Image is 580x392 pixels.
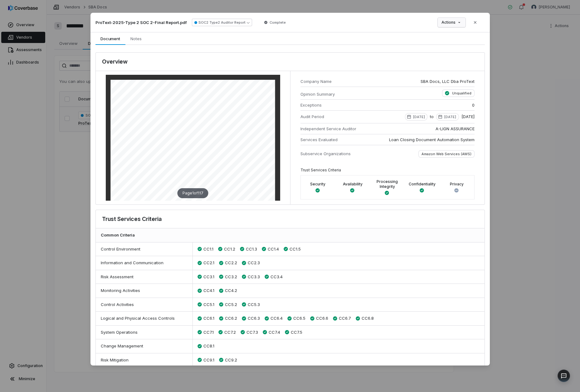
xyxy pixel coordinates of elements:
div: Risk Mitigation [96,353,193,367]
p: Unqualified [452,91,471,96]
span: CC7.3 [246,329,258,336]
span: Notes [128,35,144,43]
span: CC7.5 [291,329,302,336]
span: CC7.2 [224,329,236,336]
span: CC4.1 [203,288,214,294]
span: CC3.1 [203,274,214,280]
span: CC6.4 [271,315,283,322]
div: Risk Assessment [96,270,193,284]
span: CC6.1 [203,315,214,322]
span: CC7.4 [269,329,280,336]
p: [DATE] [413,114,425,119]
span: CC1.1 [203,246,213,252]
span: CC6.7 [339,315,351,322]
span: [DATE] [461,114,475,121]
div: Change Management [96,339,193,353]
span: CC3.4 [271,274,283,280]
span: CC1.5 [290,246,301,252]
span: CC6.2 [225,315,237,322]
span: Loan Closing Document Automation System [389,137,475,142]
label: Availability [343,182,363,187]
button: Actions [438,18,465,27]
span: CC2.2 [225,260,237,266]
p: Amazon Web Services (AWS) [422,152,471,156]
p: [DATE] [444,114,456,119]
div: Common Criteria [96,228,485,242]
span: CC1.3 [246,246,257,252]
div: Control Activities [96,298,193,312]
span: Complete [270,20,286,25]
h3: Trust Services Criteria [102,215,162,223]
span: Trust Services Criteria [300,168,341,172]
span: Actions [441,20,456,25]
span: 0 [472,102,475,108]
span: CC1.4 [268,246,279,252]
button: SOC2 Type2 Auditor Report [192,19,252,26]
span: CC5.1 [203,302,214,308]
label: Security [310,182,325,187]
span: CC6.5 [293,315,305,322]
span: CC6.6 [316,315,328,322]
span: CC7.1 [203,329,214,336]
span: Document [98,35,123,43]
span: CC8.1 [203,343,214,349]
div: Page 1 of 117 [178,188,208,198]
span: SBA Docs, LLC Dba ProText [421,79,475,84]
span: to [430,114,434,121]
div: Information and Communication [96,256,193,270]
span: CC6.8 [362,315,374,322]
span: CC1.2 [224,246,235,252]
span: Independent Service Auditor [300,126,356,131]
span: CC5.2 [225,302,237,308]
span: Subservice Organizations [300,151,351,156]
span: CC4.2 [225,288,237,294]
div: Monitoring Activities [96,284,193,298]
label: Privacy [450,182,464,187]
span: CC9.2 [225,357,237,363]
span: Audit Period [300,114,324,119]
h3: Overview [102,58,128,66]
span: Opinion Summary [300,91,340,97]
span: CC2.3 [248,260,260,266]
span: Services Evaluated [300,137,338,142]
label: Processing Integrity [374,179,401,189]
div: Control Environment [96,242,193,256]
label: Confidentiality [409,182,436,187]
span: Exceptions [300,102,322,108]
div: Logical and Physical Access Controls [96,312,193,325]
span: CC3.3 [248,274,260,280]
span: CC5.3 [248,302,260,308]
span: CC2.1 [203,260,214,266]
span: A-LIGN ASSURANCE [436,126,475,131]
p: ProText-2025-Type 2 SOC 2-Final Report.pdf [95,20,187,25]
div: System Operations [96,326,193,339]
span: CC6.3 [248,315,260,322]
span: CC3.2 [225,274,237,280]
span: CC9.1 [203,357,214,363]
span: Company Name [300,79,356,84]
